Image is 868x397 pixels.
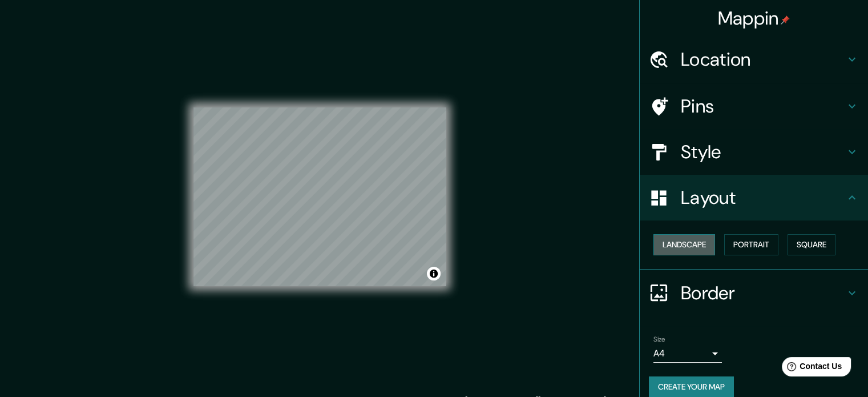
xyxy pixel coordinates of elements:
[653,234,715,255] button: Landscape
[681,95,845,118] h4: Pins
[640,270,868,316] div: Border
[640,129,868,175] div: Style
[681,48,845,71] h4: Location
[681,141,845,163] h4: Style
[427,267,441,280] button: Toggle attribution
[640,83,868,129] div: Pins
[681,282,845,304] h4: Border
[724,234,778,255] button: Portrait
[718,7,790,30] h4: Mappin
[653,334,665,344] label: Size
[653,344,722,363] div: A4
[781,15,790,25] img: pin-icon.png
[193,107,446,286] canvas: Map
[640,175,868,220] div: Layout
[681,186,845,209] h4: Layout
[766,352,855,384] iframe: Help widget launcher
[788,234,835,255] button: Square
[640,37,868,82] div: Location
